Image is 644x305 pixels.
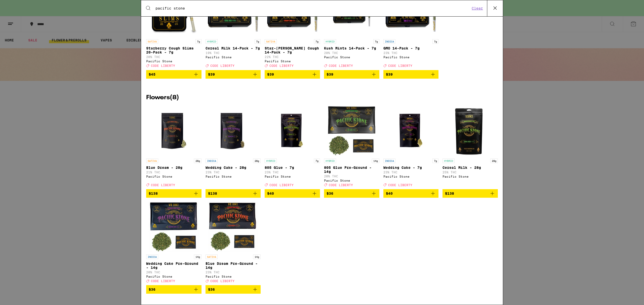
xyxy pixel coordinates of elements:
span: $40 [386,191,393,195]
p: 23% THC [383,171,439,174]
span: $39 [208,72,215,76]
h2: Flowers ( 8 ) [146,95,498,101]
p: 23% THC [383,51,439,55]
p: 7g [195,39,202,44]
p: HYBRID [206,39,218,44]
a: Open page for Blue Dream Pre-Ground - 14g from Pacific Stone [206,202,261,285]
div: Pacific Stone [383,56,439,59]
span: $39 [327,72,333,76]
p: 28g [253,159,261,163]
p: 7g [255,39,261,44]
a: Open page for Wedding Cake Pre-Ground - 14g from Pacific Stone [146,202,202,285]
button: Add to bag [265,189,320,198]
img: Pacific Stone - Wedding Cake - 28g [208,106,258,156]
div: Pacific Stone [206,56,261,59]
p: HYBRID [324,159,336,163]
p: Cereal Milk 14-Pack - 7g [206,46,261,50]
span: CODE LIBERTY [269,183,294,187]
img: Pacific Stone - Blue Dream Pre-Ground - 14g [208,202,258,252]
p: Kush Mints 14-Pack - 7g [324,46,379,50]
p: Wedding Cake - 7g [383,166,439,170]
p: 23% THC [265,171,320,174]
button: Add to bag [206,285,261,294]
p: 20% THC [324,175,379,178]
p: 28g [194,159,202,163]
button: Add to bag [206,70,261,79]
p: Wedding Cake - 28g [206,166,261,170]
div: Pacific Stone [265,175,320,178]
span: $138 [208,191,217,195]
img: Pacific Stone - Cereal Milk - 28g [445,106,495,156]
span: CODE LIBERTY [269,64,294,68]
button: Add to bag [383,189,439,198]
img: Pacific Stone - 805 Glue - 7g [267,106,317,156]
a: Open page for Wedding Cake - 7g from Pacific Stone [383,106,439,189]
div: Pacific Stone [146,175,202,178]
p: 22% THC [265,55,320,59]
p: 7g [373,39,379,44]
span: $36 [149,287,155,291]
p: INDICA [383,39,395,44]
p: SATIVA [265,39,277,44]
p: 805 Glue Pre-Ground - 14g [324,166,379,174]
span: CODE LIBERTY [151,64,175,68]
p: 28g [490,159,498,163]
a: Open page for Cereal Milk - 28g from Pacific Stone [442,106,498,189]
button: Add to bag [206,189,261,198]
button: Add to bag [383,70,439,79]
button: Add to bag [265,70,320,79]
p: 23% THC [206,171,261,174]
button: Add to bag [146,285,202,294]
img: Pacific Stone - 805 Glue Pre-Ground - 14g [327,106,377,156]
p: 7g [314,159,320,163]
p: 25% THC [442,171,498,174]
button: Add to bag [146,70,202,79]
p: 19% THC [206,51,261,55]
p: SATIVA [146,39,158,44]
div: Pacific Stone [146,275,202,278]
p: HYBRID [265,159,277,163]
p: SATIVA [146,159,158,163]
span: CODE LIBERTY [210,64,234,68]
span: $39 [386,72,393,76]
span: CODE LIBERTY [151,183,175,187]
div: Pacific Stone [265,60,320,63]
p: 7g [314,39,320,44]
img: Pacific Stone - Wedding Cake - 7g [386,106,436,156]
button: Add to bag [324,70,379,79]
div: Pacific Stone [442,175,498,178]
p: INDICA [146,255,158,259]
div: Pacific Stone [324,179,379,182]
div: Pacific Stone [383,175,439,178]
p: 14g [253,255,261,259]
p: HYBRID [442,159,455,163]
p: INDICA [206,159,218,163]
img: Pacific Stone - Wedding Cake Pre-Ground - 14g [149,202,199,252]
span: CODE LIBERTY [210,279,234,283]
p: Blue Dream Pre-Ground - 14g [206,262,261,270]
span: CODE LIBERTY [329,183,353,187]
a: Open page for 805 Glue - 7g from Pacific Stone [265,106,320,189]
p: 14g [372,159,379,163]
div: Pacific Stone [146,60,202,63]
span: CODE LIBERTY [388,64,412,68]
span: CODE LIBERTY [388,183,412,187]
p: Star-[PERSON_NAME] Cough 14-Pack - 7g [265,46,320,54]
span: $36 [208,287,215,291]
p: GMO 14-Pack - 7g [383,46,439,50]
p: Blue Dream - 28g [146,166,202,170]
img: Pacific Stone - Blue Dream - 28g [149,106,199,156]
p: 20% THC [146,271,202,274]
a: Open page for 805 Glue Pre-Ground - 14g from Pacific Stone [324,106,379,189]
div: Pacific Stone [206,275,261,278]
p: 7g [432,39,438,44]
button: Add to bag [442,189,498,198]
span: $40 [267,191,274,195]
p: 21% THC [146,171,202,174]
span: $39 [267,72,274,76]
a: Open page for Blue Dream - 28g from Pacific Stone [146,106,202,189]
p: 7g [432,159,438,163]
a: Open page for Wedding Cake - 28g from Pacific Stone [206,106,261,189]
p: HYBRID [324,39,336,44]
span: $138 [445,191,454,195]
